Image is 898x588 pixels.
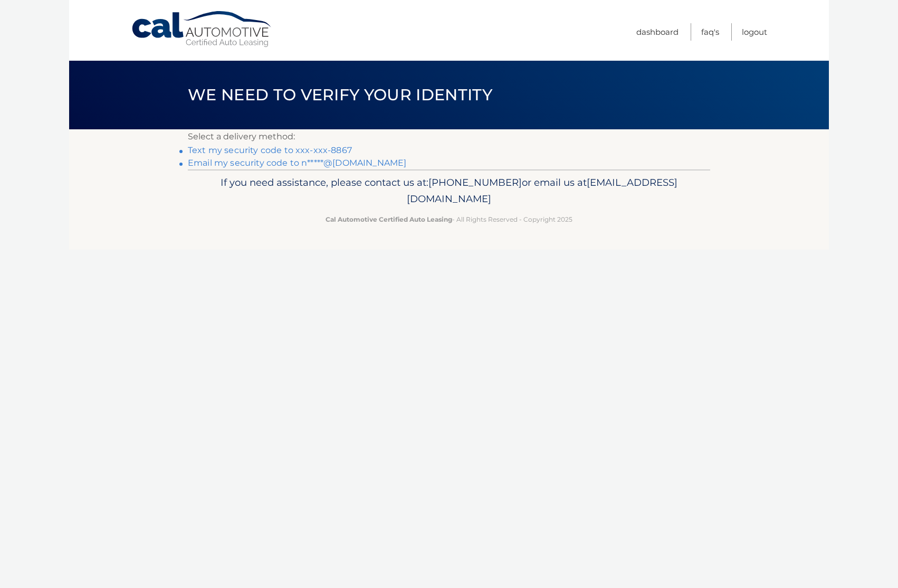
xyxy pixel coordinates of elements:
strong: Cal Automotive Certified Auto Leasing [326,215,452,223]
span: We need to verify your identity [188,85,492,105]
a: FAQ's [701,23,719,41]
a: Cal Automotive [131,11,273,48]
a: Email my security code to n*****@[DOMAIN_NAME] [188,158,406,168]
p: Select a delivery method: [188,129,710,144]
a: Logout [742,23,767,41]
a: Text my security code to xxx-xxx-8867 [188,145,352,155]
p: - All Rights Reserved - Copyright 2025 [195,214,703,225]
p: If you need assistance, please contact us at: or email us at [195,174,703,208]
a: Dashboard [636,23,679,41]
span: [PHONE_NUMBER] [428,176,522,188]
